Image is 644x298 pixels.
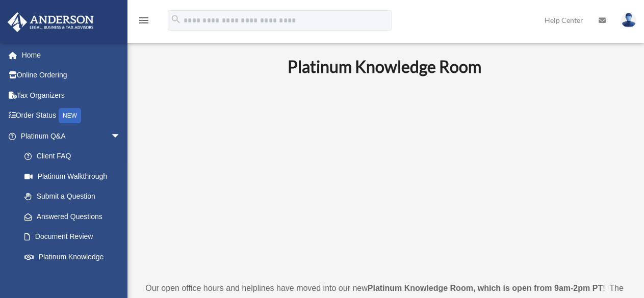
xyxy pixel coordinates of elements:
i: menu [138,14,150,26]
a: Order StatusNEW [7,105,136,126]
img: User Pic [621,13,636,28]
span: arrow_drop_down [111,126,131,147]
a: Submit a Question [14,186,136,207]
a: Platinum Walkthrough [14,166,136,186]
a: Tax Organizers [7,85,136,105]
a: Home [7,45,136,65]
a: menu [138,18,150,26]
a: Platinum Knowledge Room [14,247,131,279]
a: Platinum Q&Aarrow_drop_down [7,126,136,146]
a: Document Review [14,227,136,247]
a: Answered Questions [14,206,136,227]
a: Client FAQ [14,146,136,167]
img: Anderson Advisors Platinum Portal [5,12,97,32]
div: NEW [59,108,81,123]
iframe: 231110_Toby_KnowledgeRoom [231,90,537,262]
strong: Platinum Knowledge Room, which is open from 9am-2pm PT [368,284,603,292]
i: search [170,14,182,25]
b: Platinum Knowledge Room [288,57,481,76]
a: Online Ordering [7,65,136,86]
